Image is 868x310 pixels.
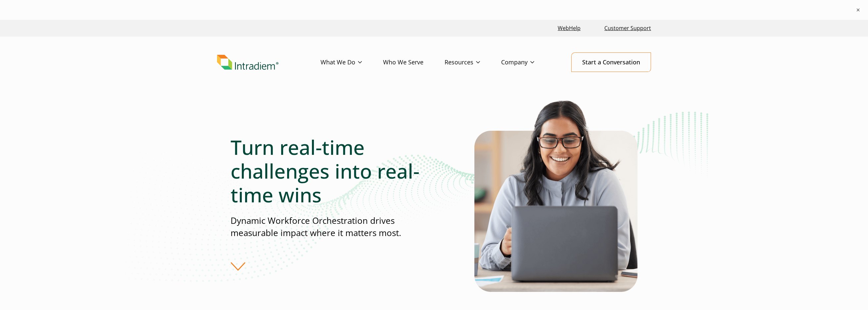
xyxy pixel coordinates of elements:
[321,53,383,72] a: What We Do
[217,55,321,70] a: Link to homepage of Intradiem
[855,7,861,13] button: ×
[217,55,279,70] img: Intradiem
[445,53,501,72] a: Resources
[602,21,654,35] a: Customer Support
[383,53,445,72] a: Who We Serve
[474,98,637,292] img: Solutions for Contact Center Teams
[555,21,583,35] a: Link opens in a new window
[501,53,555,72] a: Company
[231,215,434,239] p: Dynamic Workforce Orchestration drives measurable impact where it matters most.
[231,135,434,207] h1: Turn real-time challenges into real-time wins
[571,52,651,72] a: Start a Conversation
